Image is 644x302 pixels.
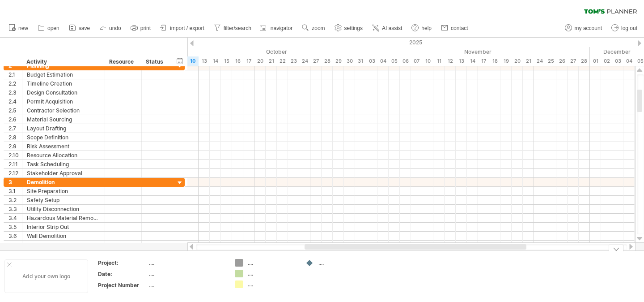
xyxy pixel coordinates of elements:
div: Material Sourcing [27,115,100,124]
div: Project: [98,259,147,267]
div: Permit Acquisition [27,97,100,106]
div: Friday, 14 November 2025 [467,56,478,66]
span: AI assist [382,25,402,31]
div: Friday, 7 November 2025 [411,56,422,66]
div: 2.3 [8,88,22,97]
div: October 2025 [109,47,366,56]
div: 3.5 [8,223,22,231]
div: 2.9 [8,142,22,151]
div: 3.6 [8,232,22,240]
a: help [409,22,434,34]
div: Activity [26,57,100,66]
span: my account [575,25,602,31]
div: Risk Assessment [27,142,100,151]
span: undo [109,25,121,31]
div: Monday, 20 October 2025 [254,56,266,66]
span: settings [344,25,363,31]
div: Tuesday, 25 November 2025 [545,56,556,66]
div: 2.10 [8,151,22,160]
div: Resource [109,57,136,66]
a: print [128,22,153,34]
div: Thursday, 16 October 2025 [232,56,243,66]
div: .... [149,259,224,267]
a: navigator [258,22,295,34]
div: Tuesday, 18 November 2025 [489,56,500,66]
div: Wednesday, 29 October 2025 [333,56,344,66]
div: 2.6 [8,115,22,124]
a: open [35,22,62,34]
div: Contractor Selection [27,106,100,115]
div: Friday, 28 November 2025 [579,56,590,66]
div: Status [146,57,165,66]
span: log out [621,25,637,31]
div: Wednesday, 15 October 2025 [221,56,232,66]
div: Monday, 27 October 2025 [310,56,322,66]
span: contact [451,25,468,31]
div: Monday, 1 December 2025 [590,56,601,66]
div: Monday, 13 October 2025 [199,56,210,66]
div: Design Consultation [27,88,100,97]
div: Tuesday, 14 October 2025 [210,56,221,66]
div: Friday, 17 October 2025 [243,56,254,66]
div: .... [248,259,297,267]
div: 2.5 [8,106,22,115]
div: Thursday, 27 November 2025 [568,56,579,66]
span: print [140,25,151,31]
a: zoom [300,22,327,34]
div: Wednesday, 3 December 2025 [612,56,623,66]
span: new [18,25,28,31]
div: Friday, 31 October 2025 [355,56,366,66]
a: settings [332,22,365,34]
div: Monday, 24 November 2025 [534,56,545,66]
div: Wednesday, 5 November 2025 [389,56,400,66]
div: Timeline Creation [27,79,100,88]
div: .... [149,270,224,278]
div: 2.8 [8,133,22,142]
div: .... [248,270,297,277]
div: 2.11 [8,160,22,168]
div: Thursday, 13 November 2025 [456,56,467,66]
div: Tuesday, 4 November 2025 [377,56,389,66]
div: Wall Demolition [27,232,100,240]
div: Add your own logo [4,259,88,293]
div: .... [149,281,224,289]
a: new [6,22,31,34]
div: Layout Drafting [27,124,100,133]
span: import / export [170,25,204,31]
div: Wednesday, 12 November 2025 [445,56,456,66]
div: Thursday, 4 December 2025 [623,56,635,66]
div: 3.1 [8,187,22,195]
span: open [47,25,59,31]
div: 3.4 [8,214,22,222]
div: November 2025 [366,47,590,56]
div: 2.4 [8,97,22,106]
div: Safety Setup [27,196,100,204]
div: Floor Removal [27,241,100,249]
div: Thursday, 20 November 2025 [512,56,523,66]
div: Friday, 24 October 2025 [299,56,310,66]
div: 2.12 [8,169,22,177]
a: contact [439,22,471,34]
div: Thursday, 30 October 2025 [344,56,355,66]
a: AI assist [370,22,405,34]
span: help [421,25,432,31]
div: Resource Allocation [27,151,100,160]
div: Thursday, 23 October 2025 [288,56,299,66]
div: .... [248,280,297,288]
div: Scope Definition [27,133,100,142]
div: Wednesday, 22 October 2025 [277,56,288,66]
div: Task Scheduling [27,160,100,168]
div: Monday, 3 November 2025 [366,56,377,66]
div: Tuesday, 21 October 2025 [266,56,277,66]
div: Project Number [98,281,147,289]
div: 3.2 [8,196,22,204]
div: Friday, 21 November 2025 [523,56,534,66]
div: Monday, 10 November 2025 [422,56,433,66]
a: import / export [158,22,207,34]
div: Wednesday, 19 November 2025 [500,56,512,66]
a: log out [609,22,640,34]
div: Demolition [27,178,100,186]
div: Tuesday, 28 October 2025 [322,56,333,66]
div: Friday, 10 October 2025 [187,56,199,66]
div: Stakeholder Approval [27,169,100,177]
